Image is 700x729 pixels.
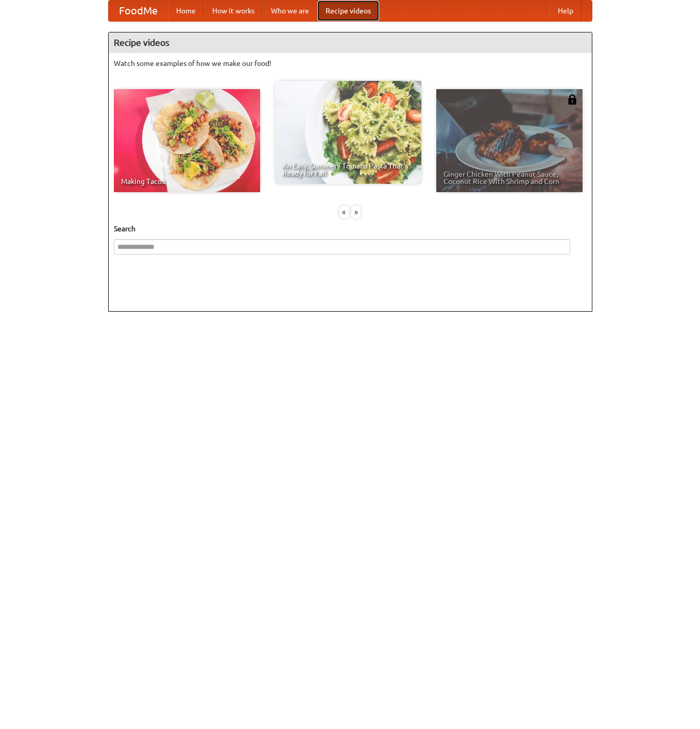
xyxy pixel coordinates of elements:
a: How it works [204,1,263,21]
div: « [339,206,349,218]
h4: Recipe videos [109,32,592,53]
a: Making Tacos [114,89,260,192]
span: Making Tacos [121,178,253,185]
a: Who we are [263,1,317,21]
a: Recipe videos [317,1,379,21]
div: » [351,206,361,218]
a: An Easy, Summery Tomato Pasta That's Ready for Fall [275,81,421,184]
p: Watch some examples of how we make our food! [114,58,587,69]
img: 483408.png [567,94,577,105]
span: An Easy, Summery Tomato Pasta That's Ready for Fall [282,162,414,177]
h5: Search [114,224,587,234]
a: Help [550,1,582,21]
a: Home [168,1,204,21]
a: FoodMe [109,1,168,21]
